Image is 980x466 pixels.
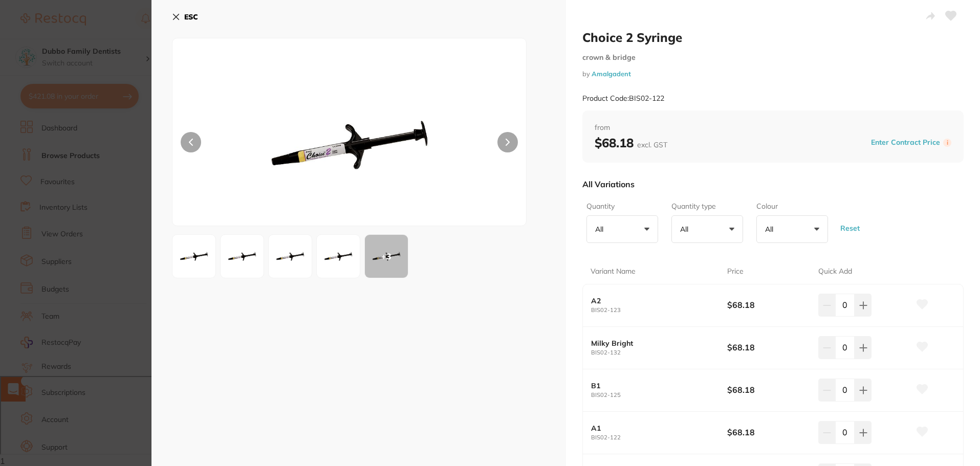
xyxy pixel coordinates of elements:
[868,138,943,147] button: Enter Contract Price
[591,339,714,347] b: Milky Bright
[582,53,964,62] small: crown & bridge
[224,238,260,275] img: MDIxMjMtanBn
[756,215,828,243] button: All
[582,179,635,189] p: All Variations
[837,210,863,247] button: Reset
[591,267,636,277] p: Variant Name
[727,342,809,353] b: $68.18
[591,297,714,305] b: A2
[365,235,408,278] div: + 3
[595,225,607,234] p: All
[586,202,655,212] label: Quantity
[595,135,667,150] b: $68.18
[184,12,198,21] b: ESC
[671,202,740,212] label: Quantity type
[637,140,667,149] span: excl. GST
[592,70,631,78] a: Amalgadent
[756,202,825,212] label: Colour
[591,307,728,314] small: BIS02-123
[671,215,743,243] button: All
[243,64,455,226] img: MDIxMjItanBn
[582,30,964,45] h2: Choice 2 Syringe
[172,8,198,26] button: ESC
[727,267,744,277] p: Price
[818,267,852,277] p: Quick Add
[582,70,964,78] small: by
[364,234,408,278] button: +3
[272,238,309,275] img: MDIxMzItanBn
[680,225,692,234] p: All
[595,123,952,133] span: from
[320,238,357,275] img: MDIxMjUtanBn
[586,215,658,243] button: All
[582,94,664,103] small: Product Code: BIS02-122
[591,349,728,356] small: BIS02-132
[765,225,777,234] p: All
[943,139,951,147] label: i
[727,299,809,310] b: $68.18
[176,238,212,275] img: MDIxMjItanBn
